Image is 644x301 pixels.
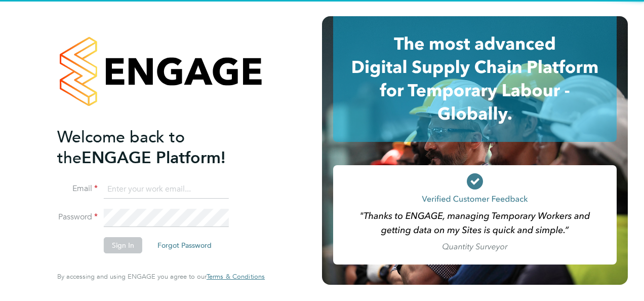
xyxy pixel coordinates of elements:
[57,212,98,222] label: Password
[104,237,142,253] button: Sign In
[207,273,265,281] a: Terms & Conditions
[57,127,255,168] h2: ENGAGE Platform!
[149,237,220,253] button: Forgot Password
[57,127,185,168] span: Welcome back to the
[57,272,265,281] span: By accessing and using ENGAGE you agree to our
[207,272,265,281] span: Terms & Conditions
[57,183,98,194] label: Email
[104,180,229,199] input: Enter your work email...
